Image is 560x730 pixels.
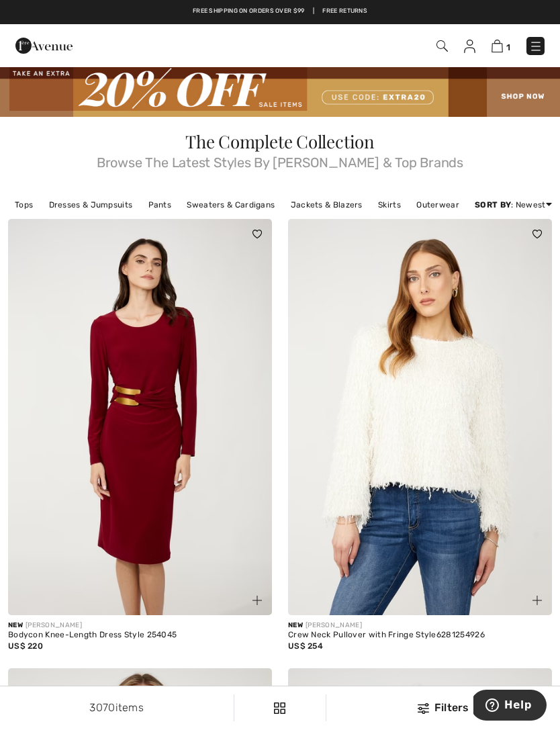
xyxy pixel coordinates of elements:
[193,7,305,16] a: Free shipping on orders over $99
[8,150,552,169] span: Browse The Latest Styles By [PERSON_NAME] & Top Brands
[185,130,375,153] span: The Complete Collection
[532,230,542,238] img: heart_black_full.svg
[8,621,23,629] span: New
[506,42,510,52] span: 1
[288,631,552,640] div: Crew Neck Pullover with Fringe Style
[532,596,542,605] img: plus_v2.svg
[8,641,43,651] span: US$ 220
[180,196,281,214] a: Sweaters & Cardigans
[288,641,323,651] span: US$ 254
[252,596,262,605] img: plus_v2.svg
[42,196,140,214] a: Dresses & Jumpsuits
[473,690,547,723] iframe: Opens a widget where you can find more information
[475,199,552,211] div: : Newest
[8,621,272,631] div: [PERSON_NAME]
[436,40,448,52] img: Search
[288,621,303,629] span: New
[274,702,285,714] img: Filters
[313,7,314,16] span: |
[475,200,511,210] strong: Sort By
[284,196,369,214] a: Jackets & Blazers
[8,219,272,615] img: Bodycon Knee-Length Dress Style 254045. Cabernet
[15,38,73,51] a: 1ère Avenue
[288,219,552,615] img: Crew Neck Pullover with Fringe Style 6281254926. Off white
[492,38,510,54] a: 1
[322,7,367,16] a: Free Returns
[464,40,475,53] img: My Info
[288,621,552,631] div: [PERSON_NAME]
[492,40,503,52] img: Shopping Bag
[436,630,485,639] a: 6281254926
[418,703,429,714] img: Filters
[371,196,408,214] a: Skirts
[529,40,543,53] img: Menu
[410,196,466,214] a: Outerwear
[8,631,272,640] div: Bodycon Knee-Length Dress Style 254045
[142,196,179,214] a: Pants
[15,32,73,59] img: 1ère Avenue
[89,701,115,714] span: 3070
[8,196,40,214] a: Tops
[252,230,262,238] img: heart_black_full.svg
[334,700,552,716] div: Filters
